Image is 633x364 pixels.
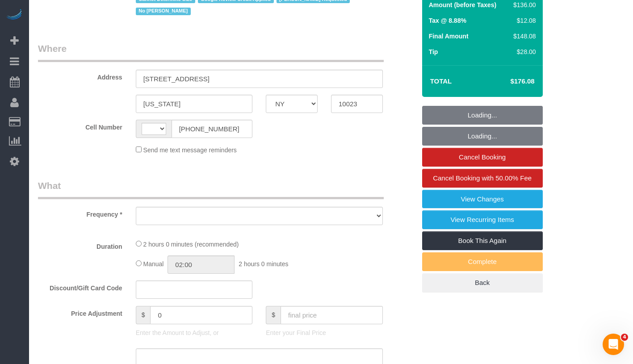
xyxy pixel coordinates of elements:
[143,260,164,268] span: Manual
[429,32,469,41] label: Final Amount
[143,241,239,248] span: 2 hours 0 minutes (recommended)
[172,120,253,138] input: Cell Number
[266,306,281,324] span: $
[510,16,536,25] div: $12.08
[31,70,129,82] label: Address
[621,334,628,341] span: 4
[266,328,383,337] p: Enter your Final Price
[429,0,496,9] label: Amount (before Taxes)
[31,207,129,219] label: Frequency *
[429,16,466,25] label: Tax @ 8.88%
[239,260,288,268] span: 2 hours 0 minutes
[603,334,624,355] iframe: Intercom live chat
[422,148,543,167] a: Cancel Booking
[31,239,129,251] label: Duration
[136,8,191,15] span: No [PERSON_NAME]
[422,190,543,209] a: View Changes
[281,306,383,324] input: final price
[31,280,129,293] label: Discount/Gift Card Code
[143,146,237,154] span: Send me text message reminders
[38,42,384,62] legend: Where
[422,231,543,250] a: Book This Again
[31,120,129,132] label: Cell Number
[136,328,253,337] p: Enter the Amount to Adjust, or
[136,306,151,324] span: $
[429,47,438,56] label: Tip
[483,78,534,85] h4: $176.08
[433,174,532,182] span: Cancel Booking with 50.00% Fee
[430,77,452,85] strong: Total
[422,210,543,229] a: View Recurring Items
[331,95,383,113] input: Zip Code
[422,273,543,292] a: Back
[510,0,536,9] div: $136.00
[422,169,543,188] a: Cancel Booking with 50.00% Fee
[136,95,253,113] input: City
[31,306,129,318] label: Price Adjustment
[510,47,536,56] div: $28.00
[5,9,23,21] img: Automaid Logo
[510,32,536,41] div: $148.08
[38,179,384,199] legend: What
